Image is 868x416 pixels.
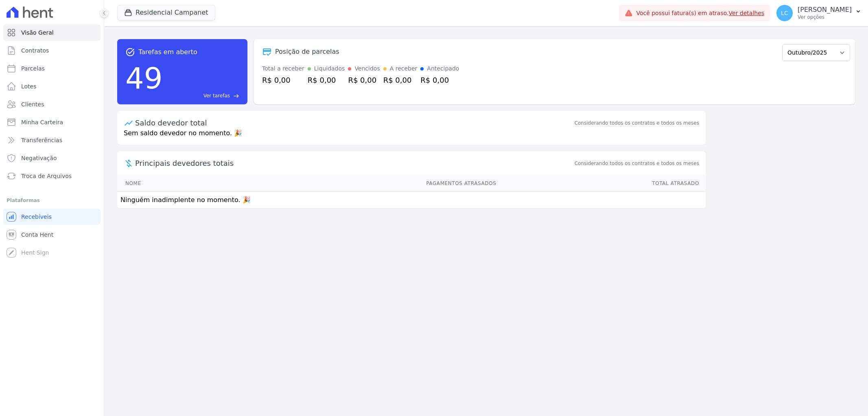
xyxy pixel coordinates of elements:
span: Tarefas em aberto [138,47,197,57]
a: Contratos [3,42,101,59]
span: Conta Hent [21,231,53,239]
div: R$ 0,00 [308,75,345,86]
span: Recebíveis [21,213,52,221]
a: Ver detalhes [729,10,765,16]
a: Visão Geral [3,24,101,41]
a: Lotes [3,78,101,95]
span: Ver tarefas [203,92,230,99]
th: Nome [117,175,222,192]
a: Transferências [3,132,101,148]
span: Visão Geral [21,29,54,37]
p: Sem saldo devedor no momento. 🎉 [117,128,706,145]
span: east [233,93,239,99]
p: [PERSON_NAME] [798,6,852,14]
a: Minha Carteira [3,114,101,130]
span: Principais devedores totais [135,158,573,169]
div: Plataformas [7,196,97,205]
a: Troca de Arquivos [3,168,101,184]
span: Minha Carteira [21,118,63,126]
button: LC [PERSON_NAME] Ver opções [770,2,868,24]
div: Saldo devedor total [135,117,573,128]
a: Clientes [3,96,101,112]
a: Recebíveis [3,209,101,225]
div: Antecipado [427,64,459,73]
span: Transferências [21,136,62,144]
div: A receber [390,64,418,73]
a: Parcelas [3,60,101,77]
span: Clientes [21,100,44,108]
div: R$ 0,00 [348,75,380,86]
div: R$ 0,00 [383,75,418,86]
a: Conta Hent [3,227,101,243]
p: Ver opções [798,14,852,20]
th: Pagamentos Atrasados [222,175,496,192]
span: LC [781,10,788,16]
div: Liquidados [314,64,345,73]
div: R$ 0,00 [420,75,459,86]
th: Total Atrasado [496,175,706,192]
span: Negativação [21,154,57,162]
div: Total a receber [262,64,304,73]
span: Lotes [21,82,37,90]
span: Você possui fatura(s) em atraso. [636,9,764,18]
div: 49 [125,57,163,99]
span: Parcelas [21,64,45,73]
td: Ninguém inadimplente no momento. 🎉 [117,192,706,209]
button: Residencial Campanet [117,5,215,20]
span: Considerando todos os contratos e todos os meses [575,160,699,167]
a: Ver tarefas east [166,92,239,99]
span: task_alt [125,47,135,57]
div: Considerando todos os contratos e todos os meses [575,119,699,127]
a: Negativação [3,150,101,166]
span: Troca de Arquivos [21,172,72,180]
div: Posição de parcelas [275,47,339,57]
div: R$ 0,00 [262,75,304,86]
span: Contratos [21,46,49,55]
div: Vencidos [354,64,380,73]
